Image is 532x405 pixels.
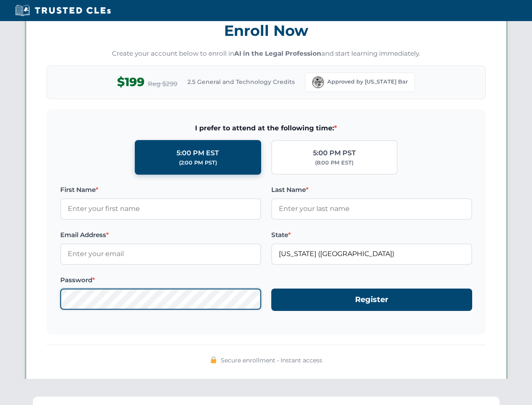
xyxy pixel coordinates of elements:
[148,79,177,89] span: Reg $299
[117,73,144,92] span: $199
[271,185,472,195] label: Last Name
[47,49,486,59] p: Create your account below to enroll in and start learning immediately.
[315,159,353,167] div: (8:00 PM EST)
[313,148,356,159] div: 5:00 PM PST
[60,275,261,285] label: Password
[210,356,217,363] img: 🔒
[13,4,113,17] img: Trusted CLEs
[271,289,472,311] button: Register
[60,123,472,134] span: I prefer to attend at the following time:
[60,230,261,240] label: Email Address
[221,356,322,365] span: Secure enrollment • Instant access
[60,198,261,219] input: Enter your first name
[271,243,472,265] input: Florida (FL)
[312,76,324,88] img: Florida Bar
[179,159,217,167] div: (2:00 PM PST)
[271,230,472,240] label: State
[234,49,321,57] strong: AI in the Legal Profession
[176,148,219,159] div: 5:00 PM EST
[60,185,261,195] label: First Name
[327,78,408,86] span: Approved by [US_STATE] Bar
[271,198,472,219] input: Enter your last name
[47,17,486,44] h3: Enroll Now
[60,243,261,265] input: Enter your email
[187,77,295,86] span: 2.5 General and Technology Credits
